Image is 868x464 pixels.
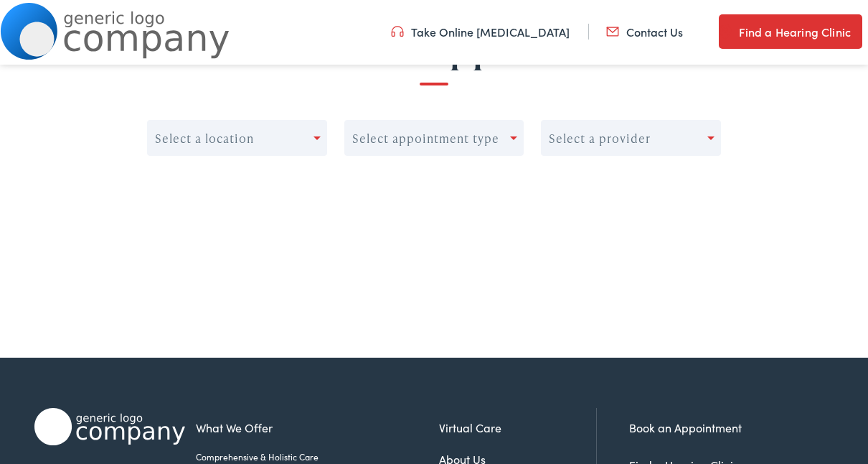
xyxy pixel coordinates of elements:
a: Take Online [MEDICAL_DATA] [391,24,570,40]
a: Book an Appointment [629,419,742,435]
a: Contact Us [606,24,683,40]
a: Comprehensive & Holistic Care [196,450,438,463]
a: Virtual Care [439,419,596,436]
a: Find a Hearing Clinic [719,14,862,49]
div: Select a provider [549,131,651,145]
img: utility icon [719,23,732,40]
img: Alpaca Audiology [34,408,185,445]
a: What We Offer [196,419,438,436]
img: utility icon [606,24,619,40]
div: Select a location [155,131,254,145]
img: utility icon [391,24,404,40]
div: Select appointment type [352,131,499,145]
